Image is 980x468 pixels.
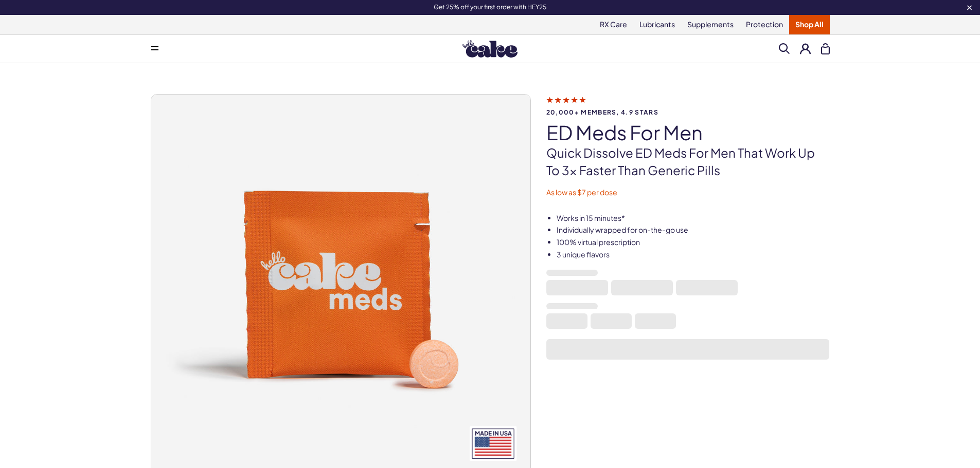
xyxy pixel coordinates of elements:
[740,15,789,34] a: Protection
[557,225,830,235] li: Individually wrapped for on-the-go use
[789,15,830,34] a: Shop All
[557,237,830,248] li: 100% virtual prescription
[633,15,681,34] a: Lubricants
[546,188,830,198] p: As low as $7 per dose
[594,15,633,34] a: RX Care
[557,213,830,223] li: Works in 15 minutes*
[462,40,518,58] img: Hello Cake
[546,109,830,116] span: 20,000+ members, 4.9 stars
[120,3,861,11] div: Get 25% off your first order with HEY25
[546,122,830,143] h1: ED Meds for Men
[546,144,830,179] p: Quick dissolve ED Meds for men that work up to 3x faster than generic pills
[557,250,830,260] li: 3 unique flavors
[546,95,830,116] a: 20,000+ members, 4.9 stars
[681,15,740,34] a: Supplements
